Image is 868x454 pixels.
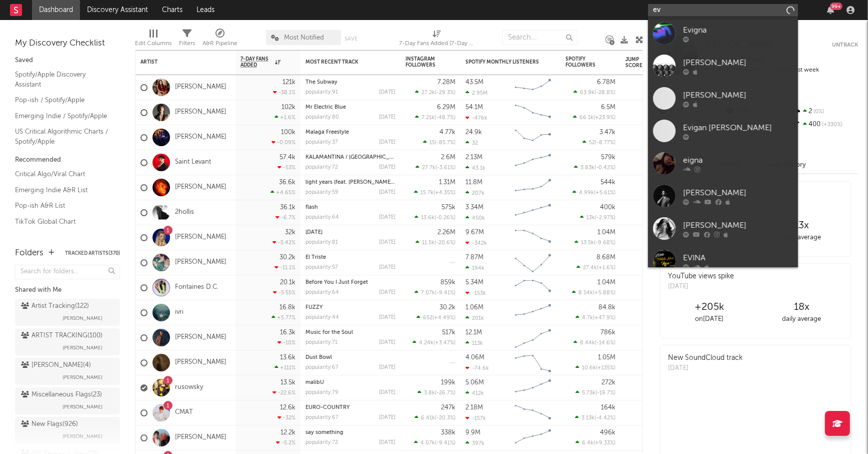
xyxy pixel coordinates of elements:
[305,105,346,110] a: Mr Electric Blue
[279,179,295,186] div: 36.6k
[601,154,615,161] div: 579k
[135,25,171,54] div: Edit Columns
[62,342,102,354] span: [PERSON_NAME]
[597,229,615,236] div: 1.04M
[683,154,793,166] div: eigna
[277,164,295,171] div: -53 %
[594,315,614,321] span: +47.9 %
[510,125,555,150] svg: Chart title
[175,83,226,92] a: [PERSON_NAME]
[573,339,615,346] div: ( )
[683,122,793,134] div: Evigan [PERSON_NAME]
[421,115,434,121] span: 7.21k
[625,257,665,269] div: 68.6
[62,401,102,413] span: [PERSON_NAME]
[465,179,482,186] div: 11.8M
[465,254,483,261] div: 7.87M
[175,358,226,367] a: [PERSON_NAME]
[175,383,203,392] a: rusowsky
[465,165,485,171] div: 43.1k
[595,115,614,121] span: +23.9 %
[596,340,614,346] span: -14.6 %
[435,340,454,346] span: +3.47 %
[625,307,665,319] div: 94.5
[270,189,295,196] div: +4.65 %
[305,230,395,235] div: 6 Months Later
[415,114,455,121] div: ( )
[379,115,395,120] div: [DATE]
[436,215,454,221] span: -0.26 %
[573,114,615,121] div: ( )
[510,100,555,125] svg: Chart title
[439,304,455,311] div: 30.2k
[21,300,89,312] div: Artist Tracking ( 122 )
[510,200,555,225] svg: Chart title
[596,165,614,171] span: -0.42 %
[663,313,755,325] div: on [DATE]
[596,90,614,96] span: -28.8 %
[305,140,338,145] div: popularity: 37
[583,265,597,271] span: 27.4k
[379,90,395,95] div: [DATE]
[305,215,339,220] div: popularity: 64
[414,289,455,296] div: ( )
[15,299,120,326] a: Artist Tracking(122)[PERSON_NAME]
[281,129,295,136] div: 100k
[565,56,600,68] div: Spotify Followers
[62,312,102,324] span: [PERSON_NAME]
[832,40,858,50] button: Untrack
[305,155,405,160] a: KALAMANTINA / [GEOGRAPHIC_DATA]
[15,95,110,106] a: Pop-ish / Spotify/Apple
[175,183,226,192] a: [PERSON_NAME]
[436,290,454,296] span: -9.41 %
[600,179,615,186] div: 544k
[305,280,368,285] a: Before You I Just Forget
[573,89,615,96] div: ( )
[175,333,226,342] a: [PERSON_NAME]
[305,280,395,285] div: Before You I Just Forget
[683,252,793,264] div: EVINA
[572,289,615,296] div: ( )
[344,36,357,42] button: Save
[305,180,460,185] a: light years (feat. [PERSON_NAME]) - [PERSON_NAME] Remix
[439,129,455,136] div: 4.77k
[305,80,395,85] div: The Subway
[305,59,380,65] div: Most Recent Track
[668,353,742,363] div: New SoundCloud track
[15,169,110,180] a: Critical Algo/Viral Chart
[305,305,395,310] div: FUZZY
[581,240,594,246] span: 13.5k
[683,187,793,199] div: [PERSON_NAME]
[510,150,555,175] svg: Chart title
[273,89,295,96] div: -38.1 %
[305,355,332,360] a: Dust Bowl
[419,340,433,346] span: 4.24k
[510,175,555,200] svg: Chart title
[414,214,455,221] div: ( )
[600,329,615,336] div: 786k
[596,254,615,261] div: 8.68M
[597,279,615,286] div: 1.04M
[15,38,120,50] div: My Discovery Checklist
[510,325,555,350] svg: Chart title
[683,24,793,36] div: Evigna
[465,279,483,286] div: 5.34M
[465,229,484,236] div: 9.67M
[601,104,615,111] div: 6.5M
[648,82,798,115] a: [PERSON_NAME]
[415,164,455,171] div: ( )
[305,230,322,235] a: [DATE]
[437,229,455,236] div: 2.26M
[648,50,798,82] a: [PERSON_NAME]
[305,180,395,185] div: light years (feat. Inéz) - Matt Sassari Remix
[379,140,395,145] div: [DATE]
[574,164,615,171] div: ( )
[15,216,110,227] a: TikTok Global Chart
[625,157,665,169] div: 75.6
[510,350,555,375] svg: Chart title
[175,158,211,167] a: Saint Levant
[625,207,665,219] div: 86.9
[580,214,615,221] div: ( )
[465,315,484,321] div: 201k
[305,290,339,295] div: popularity: 64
